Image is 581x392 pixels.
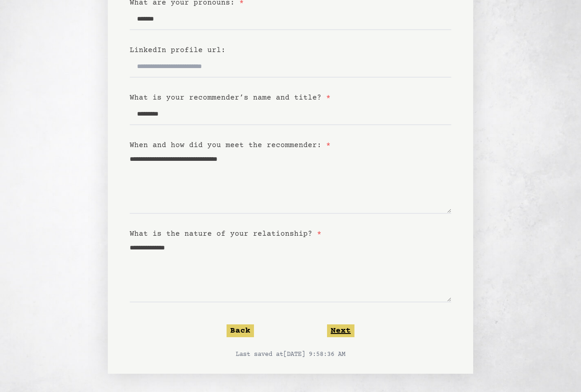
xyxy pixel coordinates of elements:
label: When and how did you meet the recommender: [130,141,331,149]
p: Last saved at [DATE] 9:58:36 AM [130,350,451,359]
label: What is the nature of your relationship? [130,230,322,238]
label: What is your recommender’s name and title? [130,94,331,102]
button: Back [227,324,254,337]
button: Next [327,324,354,337]
label: LinkedIn profile url: [130,46,226,54]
